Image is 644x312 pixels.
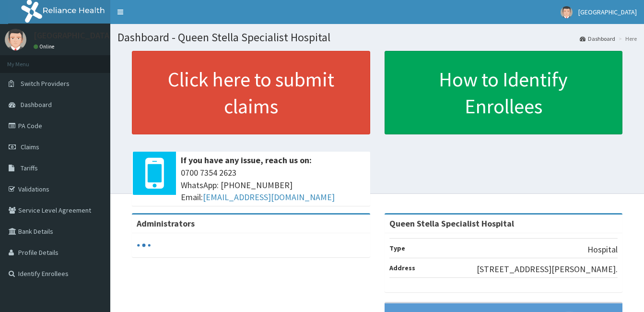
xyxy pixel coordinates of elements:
span: [GEOGRAPHIC_DATA] [578,8,637,16]
b: If you have any issue, reach us on: [181,155,312,166]
b: Type [389,244,405,252]
a: [EMAIL_ADDRESS][DOMAIN_NAME] [203,192,335,203]
img: User Image [5,29,26,50]
b: Address [389,264,415,272]
strong: Queen Stella Specialist Hospital [389,218,514,229]
span: Switch Providers [21,79,70,88]
a: Click here to submit claims [132,51,370,134]
span: Tariffs [21,164,38,172]
p: [GEOGRAPHIC_DATA] [34,31,113,40]
b: Administrators [137,218,195,229]
p: [STREET_ADDRESS][PERSON_NAME]. [477,263,618,276]
span: Claims [21,143,39,151]
a: Dashboard [580,35,615,43]
span: Dashboard [21,100,52,109]
span: 0700 7354 2623 WhatsApp: [PHONE_NUMBER] Email: [181,167,365,204]
a: Online [34,43,57,50]
a: How to Identify Enrollees [385,51,623,134]
svg: audio-loading [137,238,151,252]
li: Here [616,35,637,43]
h1: Dashboard - Queen Stella Specialist Hospital [117,31,637,44]
p: Hospital [587,243,618,256]
img: User Image [561,6,573,18]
